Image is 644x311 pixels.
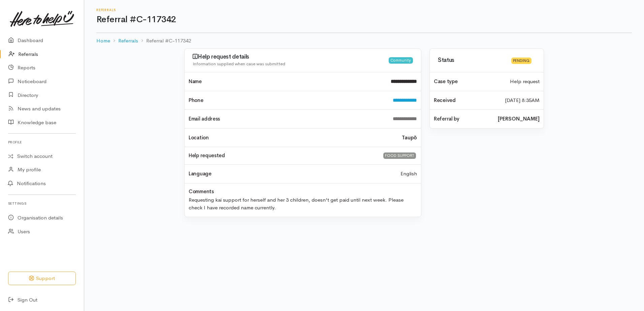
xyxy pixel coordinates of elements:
b: [PERSON_NAME] [498,115,540,123]
span: Information supplied when case was submitted [193,61,285,67]
h4: Comments [189,189,214,195]
div: English [396,170,421,178]
h6: Referrals [96,8,632,12]
div: Help request [506,78,544,85]
h1: Referral #C-117342 [96,15,632,25]
button: Support [8,272,76,285]
h4: Case type [434,79,502,84]
nav: breadcrumb [96,33,632,49]
h4: Name [189,79,383,84]
div: FOOD SUPPORT [383,152,416,159]
h4: Phone [189,98,385,103]
div: Community [389,57,413,64]
h4: Received [434,98,497,103]
h4: Email address [189,116,385,122]
b: Taupō [402,134,417,142]
div: Pending [511,58,532,64]
h4: Help requested [189,153,374,159]
h4: Referral by [434,116,490,122]
h3: Help request details [193,54,389,60]
h4: Location [189,135,394,141]
time: [DATE] 8:35AM [505,97,540,104]
h4: Language [189,171,212,177]
h6: Settings [8,199,76,208]
a: Referrals [118,37,138,45]
a: Home [96,37,110,45]
li: Referral #C-117342 [138,37,191,45]
h3: Status [438,57,507,64]
div: Requesting kai support for herself and her 3 children, doesn't get paid until next week. Please c... [185,194,421,211]
h6: Profile [8,138,76,147]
